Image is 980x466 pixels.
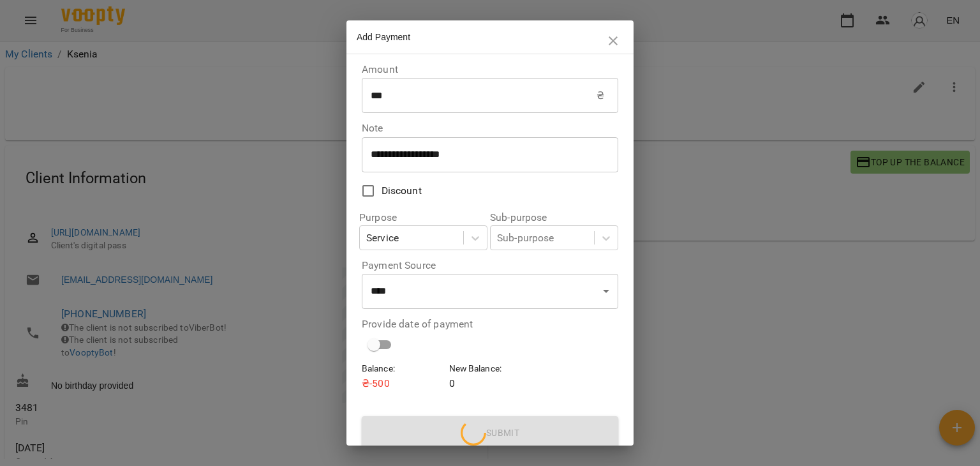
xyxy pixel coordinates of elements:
[597,88,604,103] p: ₴
[362,362,444,376] h6: Balance :
[362,260,618,271] label: Payment Source
[359,213,487,223] label: Purpose
[357,32,410,42] span: Add Payment
[382,183,422,199] span: Discount
[447,359,534,393] div: 0
[362,64,618,75] label: Amount
[497,230,554,246] div: Sub-purpose
[362,376,444,391] p: ₴ -500
[362,319,618,329] label: Provide date of payment
[366,230,399,246] div: Service
[362,123,618,133] label: Note
[449,362,531,376] h6: New Balance :
[490,213,618,223] label: Sub-purpose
